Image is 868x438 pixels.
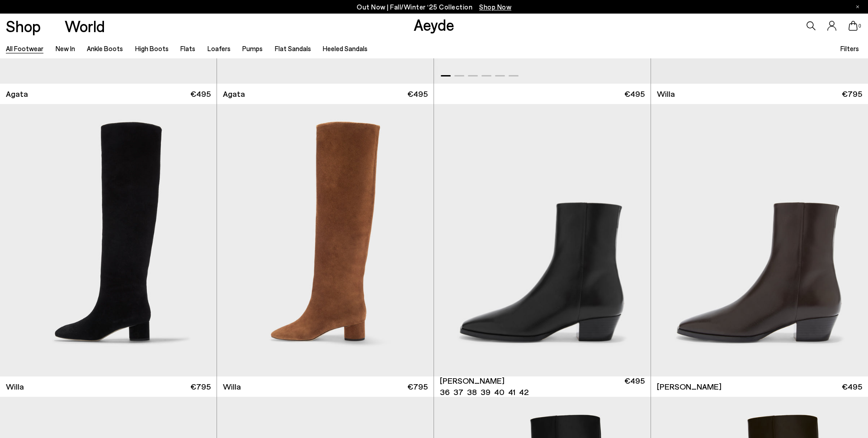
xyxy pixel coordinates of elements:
[407,88,428,100] span: €495
[434,104,651,376] a: Next slide Previous slide
[858,24,862,29] span: 0
[275,44,311,52] a: Flat Sandals
[180,44,195,52] a: Flats
[624,375,645,398] span: €495
[508,386,515,398] li: 41
[190,88,211,100] span: €495
[434,376,651,397] a: [PERSON_NAME] 36 37 38 39 40 41 42 €495
[6,381,24,392] span: Willa
[87,44,123,52] a: Ankle Boots
[840,44,859,52] span: Filters
[6,44,43,52] a: All Footwear
[56,44,75,52] a: New In
[842,88,862,100] span: €795
[407,381,428,392] span: €795
[519,386,528,398] li: 42
[657,88,675,100] span: Willa
[217,84,434,104] a: Agata €495
[453,386,463,398] li: 37
[651,84,868,104] a: Willa €795
[323,44,368,52] a: Heeled Sandals
[467,386,477,398] li: 38
[440,375,505,386] span: [PERSON_NAME]
[434,84,651,104] a: €495
[494,386,505,398] li: 40
[135,44,169,52] a: High Boots
[357,1,511,13] p: Out Now | Fall/Winter ‘25 Collection
[481,386,491,398] li: 39
[190,381,211,392] span: €795
[242,44,263,52] a: Pumps
[434,104,651,376] img: Baba Pointed Cowboy Boots
[223,381,241,392] span: Willa
[6,18,41,34] a: Shop
[217,104,434,376] img: Willa Suede Knee-High Boots
[440,386,450,398] li: 36
[208,44,231,52] a: Loafers
[223,88,245,100] span: Agata
[434,104,651,376] div: 1 / 6
[842,381,862,392] span: €495
[651,104,868,376] img: Baba Pointed Cowboy Boots
[479,3,511,11] span: Navigate to /collections/new-in
[414,15,454,34] a: Aeyde
[6,88,28,100] span: Agata
[651,376,868,397] a: [PERSON_NAME] €495
[65,18,105,34] a: World
[624,88,645,100] span: €495
[440,386,526,398] ul: variant
[217,376,434,397] a: Willa €795
[657,381,722,392] span: [PERSON_NAME]
[849,21,858,31] a: 0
